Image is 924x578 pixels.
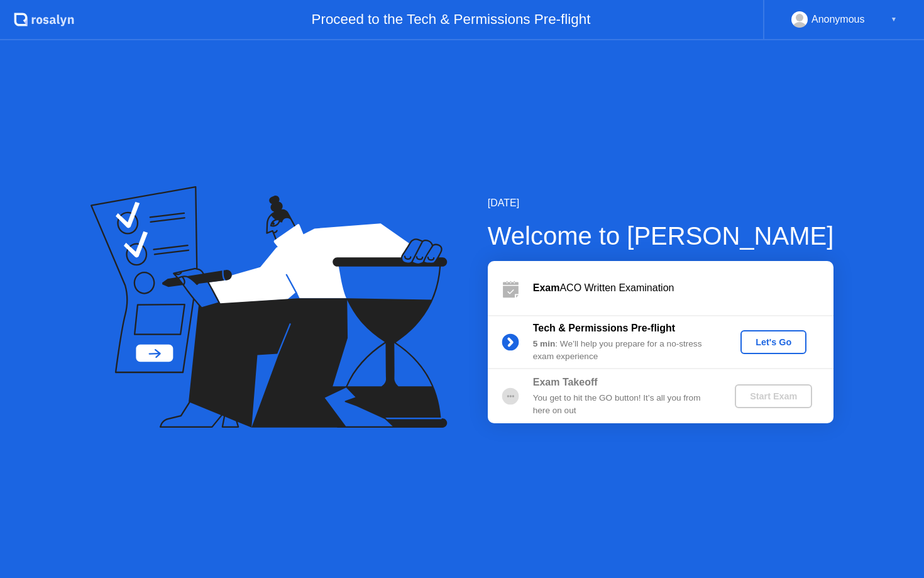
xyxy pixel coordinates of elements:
[745,337,801,347] div: Let's Go
[533,392,714,418] div: You get to hit the GO button! It’s all you from here on out
[533,339,556,348] b: 5 min
[740,391,807,401] div: Start Exam
[533,323,675,333] b: Tech & Permissions Pre-flight
[533,338,714,364] div: : We’ll help you prepare for a no-stress exam experience
[533,281,833,296] div: ACO Written Examination
[735,384,812,408] button: Start Exam
[891,11,897,28] div: ▼
[811,11,865,28] div: Anonymous
[488,217,834,255] div: Welcome to [PERSON_NAME]
[533,377,598,387] b: Exam Takeoff
[533,282,560,293] b: Exam
[740,330,806,354] button: Let's Go
[488,196,834,211] div: [DATE]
